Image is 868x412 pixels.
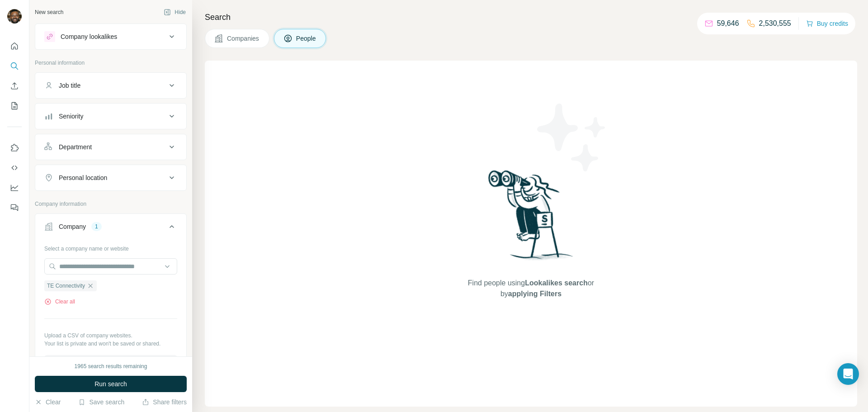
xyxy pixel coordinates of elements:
[458,278,603,299] span: Find people using or by
[7,78,22,94] button: Enrich CSV
[508,290,561,298] span: applying Filters
[7,199,22,216] button: Feedback
[35,8,63,16] div: New search
[759,18,791,29] p: 2,530,555
[7,140,22,156] button: Use Surfe on LinkedIn
[44,298,75,306] button: Clear all
[44,340,177,348] p: Your list is private and won't be saved or shared.
[75,362,147,370] div: 1965 search results remaining
[806,17,848,30] button: Buy credits
[91,223,102,231] div: 1
[47,282,85,290] span: TE Connectivity
[35,376,187,392] button: Run search
[7,9,22,24] img: Avatar
[35,136,186,158] button: Department
[142,398,187,407] button: Share filters
[44,331,177,340] p: Upload a CSV of company websites.
[59,142,92,152] div: Department
[61,32,117,41] div: Company lookalikes
[205,11,857,24] h4: Search
[35,200,187,208] p: Company information
[531,97,613,178] img: Surfe Illustration - Stars
[717,18,739,29] p: 59,646
[7,38,22,54] button: Quick start
[7,180,22,196] button: Dashboard
[59,173,107,182] div: Personal location
[35,105,186,127] button: Seniority
[59,81,80,90] div: Job title
[59,112,83,121] div: Seniority
[837,363,859,385] div: Open Intercom Messenger
[227,34,260,43] span: Companies
[44,241,177,253] div: Select a company name or website
[296,34,317,43] span: People
[35,167,186,189] button: Personal location
[35,398,61,407] button: Clear
[94,379,127,388] span: Run search
[7,160,22,176] button: Use Surfe API
[7,58,22,74] button: Search
[7,98,22,114] button: My lists
[59,222,86,231] div: Company
[78,398,124,407] button: Save search
[484,168,578,269] img: Surfe Illustration - Woman searching with binoculars
[44,355,177,371] button: Upload a list of companies
[525,279,588,287] span: Lookalikes search
[35,59,187,67] p: Personal information
[35,216,186,241] button: Company1
[35,75,186,96] button: Job title
[35,26,186,47] button: Company lookalikes
[157,5,192,19] button: Hide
